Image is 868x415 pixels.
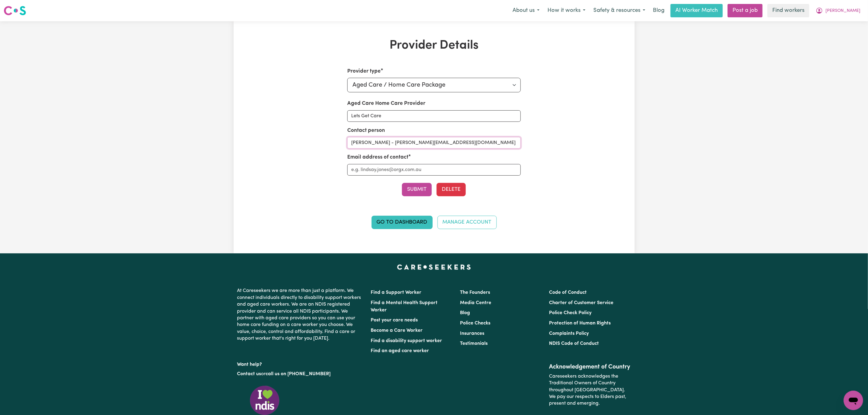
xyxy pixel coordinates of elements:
a: Find an aged care worker [371,348,429,353]
button: My Account [812,4,864,17]
p: Want help? [237,359,364,368]
a: Careseekers logo [4,4,26,18]
a: Blog [649,4,668,17]
p: At Careseekers we are more than just a platform. We connect individuals directly to disability su... [237,285,364,344]
a: Post your care needs [371,318,418,323]
a: Police Check Policy [549,310,592,315]
a: Go to Dashboard [372,216,433,229]
a: Charter of Customer Service [549,300,613,305]
input: e.g. Lindsay Jones [347,137,521,149]
a: Police Checks [460,321,490,326]
h2: Acknowledgement of Country [549,363,631,371]
a: Insurances [460,331,484,336]
iframe: Button to launch messaging window, conversation in progress [844,391,863,410]
a: Contact us [237,372,261,376]
label: Aged Care Home Care Provider [347,100,425,108]
button: How it works [544,4,589,17]
h1: Provider Details [304,38,564,53]
a: Code of Conduct [549,290,587,295]
a: Find a Mental Health Support Worker [371,300,438,313]
a: Careseekers home page [397,264,471,269]
span: [PERSON_NAME] [825,8,860,14]
p: Careseekers acknowledges the Traditional Owners of Country throughout [GEOGRAPHIC_DATA]. We pay o... [549,371,631,410]
a: Post a job [728,4,763,17]
a: Media Centre [460,300,491,305]
a: Complaints Policy [549,331,589,336]
label: Email address of contact [347,153,408,161]
a: NDIS Code of Conduct [549,341,599,346]
label: Provider type [347,67,381,75]
button: Safety & resources [589,4,649,17]
button: About us [509,4,544,17]
a: Become a Care Worker [371,328,423,333]
a: Testimonials [460,341,488,346]
a: AI Worker Match [671,4,723,17]
p: or [237,368,364,380]
a: Manage Account [437,216,497,229]
a: Protection of Human Rights [549,321,611,326]
button: Submit [402,183,432,196]
a: Find a disability support worker [371,338,442,343]
label: Contact person [347,127,385,135]
button: Delete [437,183,466,196]
a: Find a Support Worker [371,290,422,295]
a: Blog [460,310,470,315]
a: Find workers [767,4,809,17]
a: call us on [PHONE_NUMBER] [266,372,331,376]
a: The Founders [460,290,490,295]
img: Careseekers logo [4,5,26,16]
input: e.g. lindsay.jones@orgx.com.au [347,164,521,176]
input: e.g. Organisation X Ltd. [347,110,521,122]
